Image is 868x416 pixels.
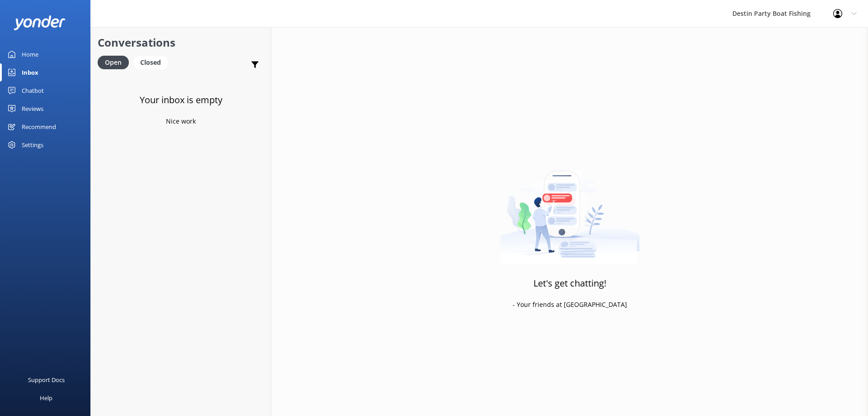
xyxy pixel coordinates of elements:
[98,56,129,69] div: Open
[28,371,65,389] div: Support Docs
[133,56,168,69] div: Closed
[22,45,38,63] div: Home
[22,118,56,136] div: Recommend
[98,34,264,51] h2: Conversations
[22,136,43,154] div: Settings
[40,389,52,407] div: Help
[22,100,43,118] div: Reviews
[133,57,172,67] a: Closed
[166,116,196,126] p: Nice work
[98,57,133,67] a: Open
[14,15,66,30] img: yonder-white-logo.png
[513,300,627,310] p: - Your friends at [GEOGRAPHIC_DATA]
[22,81,44,100] div: Chatbot
[140,93,222,107] h3: Your inbox is empty
[22,63,38,81] div: Inbox
[533,276,606,291] h3: Let's get chatting!
[500,152,640,265] img: artwork of a man stealing a conversation from at giant smartphone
